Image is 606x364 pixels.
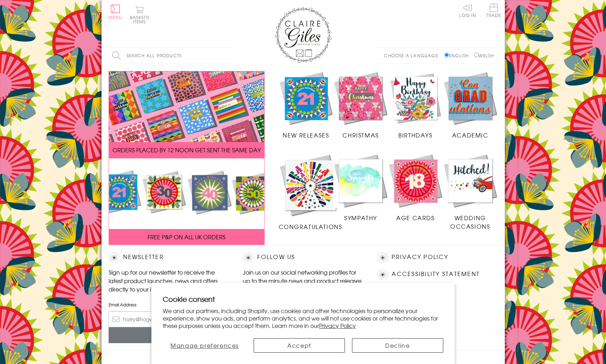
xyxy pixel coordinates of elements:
span: Sympathy [344,213,377,222]
p: Choose a language: [384,52,443,59]
a: Age Cards [388,153,443,222]
span: Academic [452,131,489,139]
span: Birthdays [398,131,432,139]
input: Search all products [109,48,232,64]
h2: Follow Us [243,252,363,263]
a: Congratulations [279,153,342,231]
label: Email Address [109,301,229,308]
a: Wedding Occasions [443,153,498,230]
button: Menu [109,5,122,19]
a: Accessibility Statement [392,269,480,279]
button: Basket0 items [130,6,149,24]
a: Birthdays [388,71,443,140]
h2: Newsletter [109,252,229,263]
button: Accept [254,338,345,353]
img: Claire Giles Greetings Cards [275,7,331,63]
span: 0 items [133,14,149,25]
button: Manage preferences [163,338,247,353]
input: English [444,53,449,57]
span: New Releases [283,131,329,139]
p: We and our partners, including Shopify, use cookies and other technologies to personalize your ex... [163,307,443,329]
span: Wedding Occasions [450,213,490,230]
p: Join us on our social networking profiles for up to the minute news and product releases the mome... [243,268,363,293]
a: Academic [443,71,498,140]
span: Manage preferences [171,341,239,350]
button: Decline [352,338,443,353]
a: Privacy Policy [319,321,356,330]
span: Menu [109,14,122,20]
a: Christmas [333,71,388,140]
a: Trade [486,4,501,19]
label: Welsh [474,52,494,59]
a: Log In [459,4,476,17]
input: harry@hogwarts.edu [109,311,229,327]
span: Trade [486,4,501,17]
span: Age Cards [396,213,434,222]
span: ORDERS PLACED BY 12 NOON GET SENT THE SAME DAY [112,146,261,154]
a: Privacy Policy [392,252,448,262]
input: Subscribe [109,327,229,343]
h2: Cookie consent [163,294,443,304]
input: Welsh [474,53,479,57]
label: English [444,52,472,59]
input: Search [225,48,232,64]
span: Congratulations [279,222,342,231]
p: Sign up for our newsletter to receive the latest product launches, news and offers directly to yo... [109,268,229,293]
a: Sympathy [333,153,388,222]
span: Christmas [342,131,379,139]
a: New Releases [279,71,334,140]
span: FREE P&P ON ALL UK ORDERS [148,233,225,241]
